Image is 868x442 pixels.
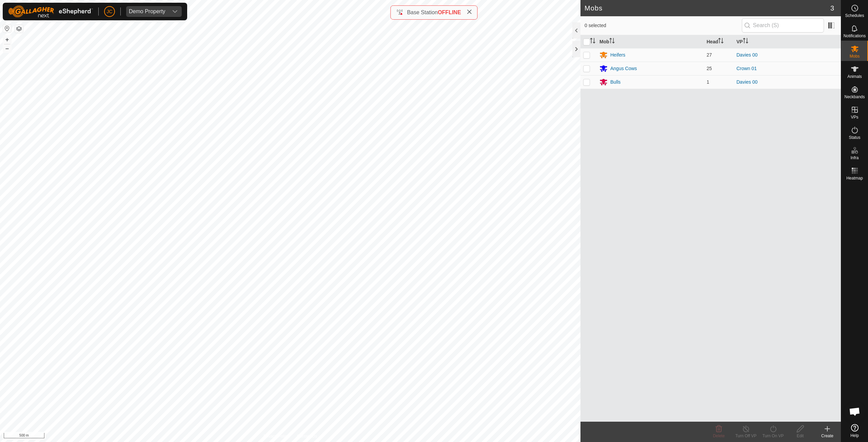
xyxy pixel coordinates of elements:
p-sorticon: Activate to sort [609,39,615,44]
div: Demo Property [129,9,165,14]
a: Privacy Policy [263,433,289,439]
p-sorticon: Activate to sort [718,39,724,44]
span: Base Station [407,9,438,15]
div: Edit [787,433,814,439]
th: VP [734,35,841,48]
p-sorticon: Activate to sort [743,39,748,44]
div: Bulls [610,79,620,86]
span: JC [106,8,112,15]
th: Head [704,35,734,48]
button: Map Layers [15,25,23,33]
span: Status [849,135,860,140]
a: Contact Us [297,433,317,439]
span: 25 [707,66,712,71]
span: Heatmap [846,176,863,180]
div: Turn On VP [759,433,787,439]
span: VPs [851,115,858,119]
button: Reset Map [3,24,11,33]
span: Demo Property [126,6,168,17]
span: Delete [713,434,725,438]
span: Animals [847,75,862,79]
a: Help [841,421,868,440]
input: Search (S) [742,18,824,33]
div: Heifers [610,51,625,59]
button: + [3,36,11,44]
th: Mob [597,35,704,48]
a: Crown 01 [736,66,757,71]
h2: Mobs [585,4,830,12]
img: Gallagher Logo [8,5,93,18]
button: – [3,44,11,52]
span: 3 [830,3,834,13]
span: OFFLINE [438,9,461,15]
span: 27 [707,52,712,58]
div: Create [814,433,841,439]
span: Infra [850,156,859,160]
p-sorticon: Activate to sort [590,39,595,44]
span: 0 selected [585,22,742,29]
span: Help [850,434,859,438]
div: dropdown trigger [168,6,182,17]
span: 1 [707,79,709,85]
span: Mobs [850,54,860,58]
span: Schedules [845,14,864,18]
span: Notifications [844,34,866,38]
div: Turn Off VP [732,433,759,439]
span: Neckbands [844,95,865,99]
div: Angus Cows [610,65,637,72]
a: Davies 00 [736,79,757,85]
a: Davies 00 [736,52,757,58]
div: Open chat [845,401,865,422]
